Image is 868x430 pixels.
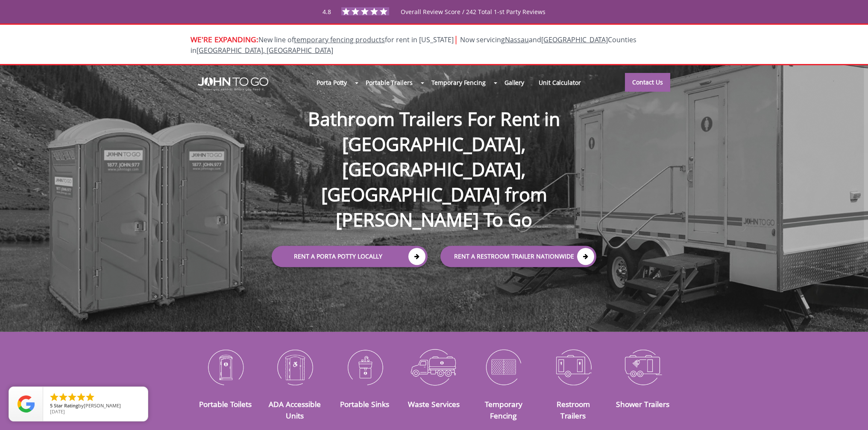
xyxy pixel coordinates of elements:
[485,399,522,420] a: Temporary Fencing
[76,392,86,402] li: 
[49,392,59,402] li: 
[440,246,596,267] a: rent a RESTROOM TRAILER Nationwide
[197,345,254,389] img: Portable-Toilets-icon_N.png
[340,399,389,409] a: Portable Sinks
[531,73,588,92] a: Unit Calculator
[408,399,460,409] a: Waste Services
[834,396,868,430] button: Live Chat
[475,345,532,389] img: Temporary-Fencing-cion_N.png
[616,399,669,409] a: Shower Trailers
[191,35,636,55] span: New line of for rent in [US_STATE]
[196,46,333,55] a: [GEOGRAPHIC_DATA], [GEOGRAPHIC_DATA]
[541,35,608,44] a: [GEOGRAPHIC_DATA]
[505,35,529,44] a: Nassau
[358,73,419,92] a: Portable Trailers
[497,73,531,92] a: Gallery
[18,395,35,413] img: Review Rating
[199,399,252,409] a: Portable Toilets
[50,408,65,415] span: [DATE]
[454,33,458,45] span: |
[67,392,77,402] li: 
[198,77,268,91] img: JOHN to go
[625,73,670,92] a: Contact Us
[50,403,141,409] span: by
[614,345,671,389] img: Shower-Trailers-icon_N.png
[54,402,78,409] span: Star Rating
[191,35,636,55] span: Now servicing and Counties in
[545,345,601,389] img: Restroom-Trailers-icon_N.png
[191,34,258,44] span: WE'RE EXPANDING:
[323,8,331,16] span: 4.8
[557,399,590,420] a: Restroom Trailers
[336,345,393,389] img: Portable-Sinks-icon_N.png
[269,399,321,420] a: ADA Accessible Units
[424,73,493,92] a: Temporary Fencing
[58,392,68,402] li: 
[263,78,605,232] h1: Bathroom Trailers For Rent in [GEOGRAPHIC_DATA], [GEOGRAPHIC_DATA], [GEOGRAPHIC_DATA] from [PERSO...
[85,392,95,402] li: 
[272,246,428,267] a: Rent a Porta Potty Locally
[50,402,53,409] span: 5
[267,345,323,389] img: ADA-Accessible-Units-icon_N.png
[294,35,385,44] a: temporary fencing products
[309,73,354,92] a: Porta Potty
[406,345,463,389] img: Waste-Services-icon_N.png
[401,8,545,33] span: Overall Review Score / 242 Total 1-st Party Reviews
[84,402,121,409] span: [PERSON_NAME]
